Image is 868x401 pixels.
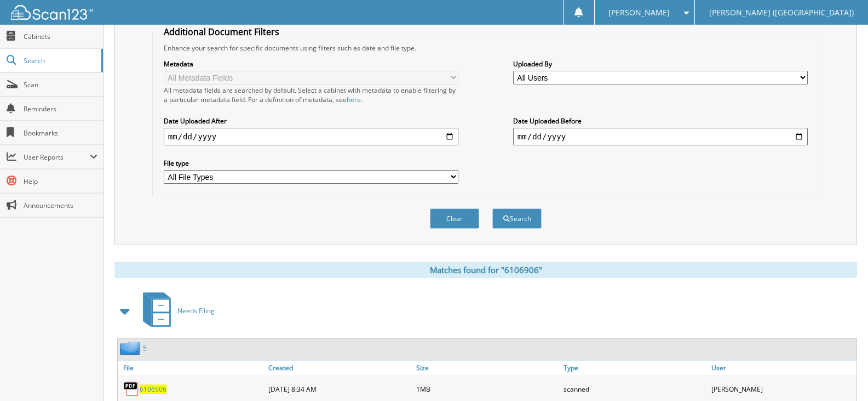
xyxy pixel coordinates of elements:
div: Enhance your search for specific documents using filters such as date and file type. [158,43,813,53]
div: [PERSON_NAME] [709,378,856,400]
div: 1MB [413,378,561,400]
a: Created [266,360,413,375]
img: folder2.png [120,341,143,355]
a: 5 [143,343,147,353]
a: here [347,95,361,104]
span: Needs Filing [177,306,215,315]
label: Date Uploaded After [164,116,458,126]
img: PDF.png [123,381,140,397]
button: Clear [430,208,479,229]
iframe: Chat Widget [813,348,868,401]
input: end [513,128,808,145]
span: Search [24,56,96,65]
img: scan123-logo-white.svg [11,5,93,20]
div: Matches found for "6106906" [114,262,857,278]
span: Scan [24,80,97,89]
input: start [164,128,458,145]
span: Cabinets [24,32,97,41]
label: Metadata [164,59,458,69]
button: Search [492,208,542,229]
span: User Reports [24,153,90,162]
span: Announcements [24,201,97,210]
label: File type [164,159,458,168]
a: Needs Filing [136,289,215,332]
span: Help [24,177,97,186]
div: All metadata fields are searched by default. Select a cabinet with metadata to enable filtering b... [164,86,458,104]
div: [DATE] 8:34 AM [266,378,413,400]
a: File [118,360,266,375]
a: User [709,360,856,375]
span: [PERSON_NAME] ([GEOGRAPHIC_DATA]) [709,9,854,16]
a: Type [561,360,709,375]
label: Date Uploaded Before [513,116,808,126]
a: 6106906 [140,385,166,394]
span: Bookmarks [24,128,97,138]
span: Reminders [24,104,97,114]
div: scanned [561,378,709,400]
span: [PERSON_NAME] [608,9,670,16]
a: Size [413,360,561,375]
legend: Additional Document Filters [158,26,285,38]
label: Uploaded By [513,59,808,69]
